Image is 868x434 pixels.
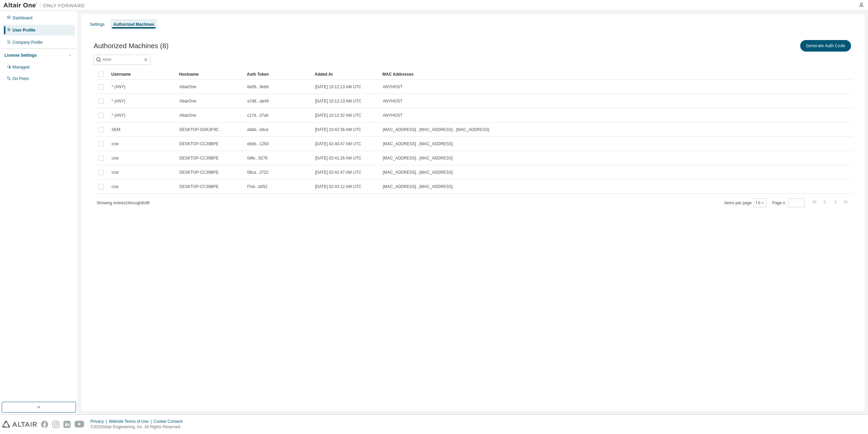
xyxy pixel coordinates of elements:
[315,98,361,104] span: [DATE] 10:12:13 AM UTC
[725,199,766,207] span: Items per page
[179,98,196,104] span: AltairOne
[179,155,219,161] span: DESKTOP-CC39BPE
[315,184,361,189] span: [DATE] 02:43:12 AM UTC
[755,200,765,206] button: 10
[179,170,219,175] span: DESKTOP-CC39BPE
[90,22,104,27] div: Settings
[315,84,361,90] span: [DATE] 10:12:13 AM UTC
[41,421,48,428] img: facebook.svg
[383,155,453,161] span: [MAC_ADDRESS] , [MAC_ADDRESS]
[247,127,269,132] span: dabb...d4ce
[109,419,154,424] div: Website Terms of Use
[247,170,269,175] span: 08ca...3722
[2,421,37,428] img: altair_logo.svg
[315,127,361,132] span: [DATE] 10:42:36 AM UTC
[112,113,125,118] span: * (ANY)
[179,141,219,147] span: DESKTOP-CC39BPE
[179,184,219,189] span: DESKTOP-CC39BPE
[91,424,187,430] p: © 2025 Altair Engineering, Inc. All Rights Reserved.
[315,69,377,80] div: Added At
[383,98,402,104] span: ANYHOST
[383,170,453,175] span: [MAC_ADDRESS] , [MAC_ADDRESS]
[179,127,219,132] span: DESKTOP-GDK3F9C
[247,113,269,118] span: c17d...37a6
[112,127,120,132] span: SEM
[247,69,309,80] div: Auth Token
[13,76,29,81] div: On Prem
[315,113,361,118] span: [DATE] 10:12:32 AM UTC
[112,170,119,175] span: ccw
[13,15,33,21] div: Dashboard
[247,141,269,147] span: eb0b...1293
[112,98,125,104] span: * (ANY)
[112,141,119,147] span: ccw
[383,127,489,132] span: [MAC_ADDRESS] , [MAC_ADDRESS] , [MAC_ADDRESS]
[247,155,268,161] span: 0dfe...9276
[383,113,402,118] span: ANYHOST
[383,184,453,189] span: [MAC_ADDRESS] , [MAC_ADDRESS]
[800,40,851,52] button: Generate Auth Code
[315,141,361,147] span: [DATE] 02:40:47 AM UTC
[383,141,453,147] span: [MAC_ADDRESS] , [MAC_ADDRESS]
[179,113,196,118] span: AltairOne
[113,22,154,27] div: Authorized Machines
[382,69,769,80] div: MAC Addresses
[247,84,269,90] span: 6e06...9eb6
[4,53,37,58] div: License Settings
[247,98,269,104] span: a7d8...da49
[94,42,169,50] span: Authorized Machines (8)
[112,84,125,90] span: * (ANY)
[179,84,196,90] span: AltairOne
[13,40,43,45] div: Company Profile
[154,419,186,424] div: Cookie Consent
[13,64,29,70] div: Managed
[772,199,805,207] span: Page n.
[111,69,174,80] div: Username
[112,155,119,161] span: ccw
[179,69,241,80] div: Hostname
[315,155,361,161] span: [DATE] 02:41:26 AM UTC
[13,27,35,33] div: User Profile
[63,421,71,428] img: linkedin.svg
[75,421,84,428] img: youtube.svg
[91,419,109,424] div: Privacy
[112,184,119,189] span: ccw
[247,184,268,189] span: f7eb...b052
[52,421,59,428] img: instagram.svg
[315,170,361,175] span: [DATE] 02:42:47 AM UTC
[383,84,402,90] span: ANYHOST
[97,201,150,205] span: Showing entries 1 through 8 of 8
[3,2,88,9] img: Altair One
